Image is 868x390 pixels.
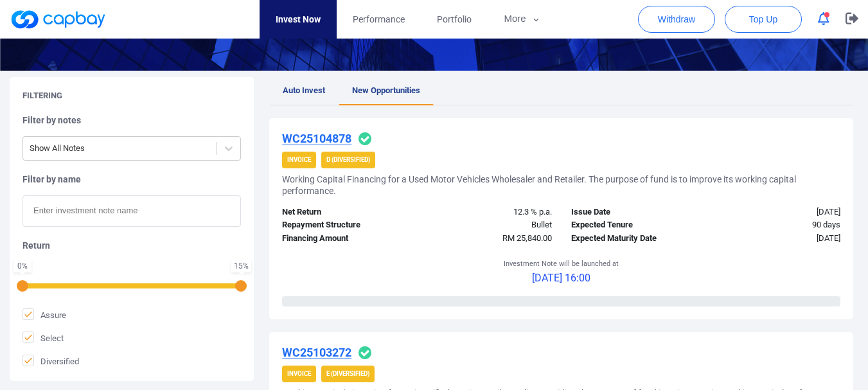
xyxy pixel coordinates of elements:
[283,85,325,95] span: Auto Invest
[417,218,562,232] div: Bullet
[16,262,29,270] div: 0 %
[353,12,405,26] span: Performance
[22,90,62,102] h5: Filtering
[22,240,241,251] h5: Return
[705,232,850,245] div: [DATE]
[22,195,241,227] input: Enter investment note name
[287,156,311,163] strong: Invoice
[562,218,706,232] div: Expected Tenure
[22,114,241,126] h5: Filter by notes
[234,262,249,270] div: 15 %
[504,270,619,287] p: [DATE] 16:00
[22,355,79,368] span: Diversified
[725,6,802,33] button: Top Up
[282,346,351,359] u: WC25103272
[272,218,417,232] div: Repayment Structure
[502,233,552,243] span: RM 25,840.00
[22,308,66,321] span: Assure
[437,12,472,26] span: Portfolio
[272,206,417,219] div: Net Return
[282,132,351,145] u: WC25104878
[287,370,311,377] strong: Invoice
[705,206,850,219] div: [DATE]
[504,258,619,270] p: Investment Note will be launched at
[22,173,241,185] h5: Filter by name
[562,232,706,245] div: Expected Maturity Date
[326,370,369,377] strong: E (Diversified)
[352,85,420,95] span: New Opportunities
[282,173,840,197] h5: Working Capital Financing for a Used Motor Vehicles Wholesaler and Retailer. The purpose of fund ...
[749,13,777,26] span: Top Up
[705,218,850,232] div: 90 days
[326,156,370,163] strong: D (Diversified)
[417,206,562,219] div: 12.3 % p.a.
[22,332,64,344] span: Select
[638,6,715,33] button: Withdraw
[562,206,706,219] div: Issue Date
[272,232,417,245] div: Financing Amount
